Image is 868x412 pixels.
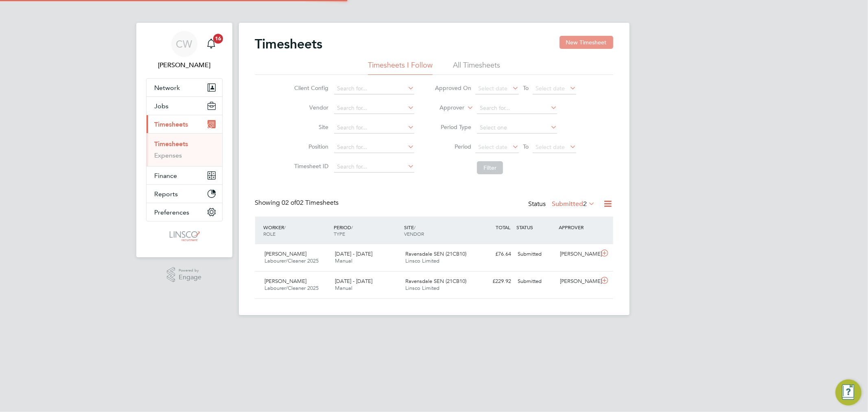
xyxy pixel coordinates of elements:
[835,379,861,405] button: Engage Resource Center
[155,121,188,128] span: Timesheets
[167,230,201,243] img: linsco-logo-retina.png
[292,123,328,131] label: Site
[402,220,472,241] div: SITE
[179,274,201,281] span: Engage
[255,36,323,52] h2: Timesheets
[155,151,182,159] a: Expenses
[405,278,466,285] span: Ravensdale SEN (21CB10)
[496,224,511,230] span: TOTAL
[265,257,319,264] span: Labourer/Cleaner 2025
[520,141,531,152] span: To
[334,230,345,237] span: TYPE
[292,84,328,92] label: Client Config
[292,104,328,111] label: Vendor
[368,60,433,75] li: Timesheets I Follow
[472,248,515,261] div: £76.64
[146,167,222,184] button: Finance
[265,278,307,285] span: [PERSON_NAME]
[146,115,222,133] button: Timesheets
[557,248,599,261] div: [PERSON_NAME]
[529,199,597,210] div: Status
[146,31,223,70] a: CW[PERSON_NAME]
[146,79,222,96] button: Network
[435,123,471,131] label: Period Type
[334,161,414,173] input: Search for...
[520,83,531,93] span: To
[405,285,439,291] span: Linsco Limited
[560,36,613,49] button: New Timesheet
[334,103,414,114] input: Search for...
[282,199,297,207] span: 02 of
[335,285,352,291] span: Manual
[477,103,557,114] input: Search for...
[155,172,177,180] span: Finance
[453,60,500,75] li: All Timesheets
[536,143,565,151] span: Select date
[478,85,507,92] span: Select date
[335,257,352,264] span: Manual
[155,84,180,92] span: Network
[515,220,557,234] div: STATUS
[557,220,599,234] div: APPROVER
[167,267,201,283] a: Powered byEngage
[155,208,190,216] span: Preferences
[255,199,341,207] div: Showing
[515,248,557,261] div: Submitted
[203,31,219,57] a: 16
[477,161,503,174] button: Filter
[557,275,599,288] div: [PERSON_NAME]
[472,275,515,288] div: £229.92
[584,200,587,208] span: 2
[146,97,222,115] button: Jobs
[405,257,439,264] span: Linsco Limited
[405,250,466,257] span: Ravensdale SEN (21CB10)
[155,140,188,148] a: Timesheets
[179,267,201,274] span: Powered by
[262,220,332,241] div: WORKER
[478,143,507,151] span: Select date
[332,220,402,241] div: PERIOD
[435,84,471,92] label: Approved On
[335,250,372,257] span: [DATE] - [DATE]
[335,278,372,285] span: [DATE] - [DATE]
[176,39,192,49] span: CW
[155,190,178,198] span: Reports
[265,250,307,257] span: [PERSON_NAME]
[552,200,595,208] label: Submitted
[146,60,223,70] span: Chloe Whittall
[536,85,565,92] span: Select date
[414,224,415,230] span: /
[146,230,223,243] a: Go to home page
[282,199,339,207] span: 02 Timesheets
[146,185,222,203] button: Reports
[477,122,557,134] input: Select one
[264,230,276,237] span: ROLE
[435,143,471,150] label: Period
[146,133,222,166] div: Timesheets
[292,143,328,150] label: Position
[428,104,464,112] label: Approver
[404,230,424,237] span: VENDOR
[146,203,222,221] button: Preferences
[351,224,353,230] span: /
[284,224,286,230] span: /
[292,162,328,170] label: Timesheet ID
[334,83,414,94] input: Search for...
[334,122,414,134] input: Search for...
[213,34,223,44] span: 16
[155,102,169,110] span: Jobs
[334,142,414,153] input: Search for...
[136,23,232,257] nav: Main navigation
[265,285,319,291] span: Labourer/Cleaner 2025
[515,275,557,288] div: Submitted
